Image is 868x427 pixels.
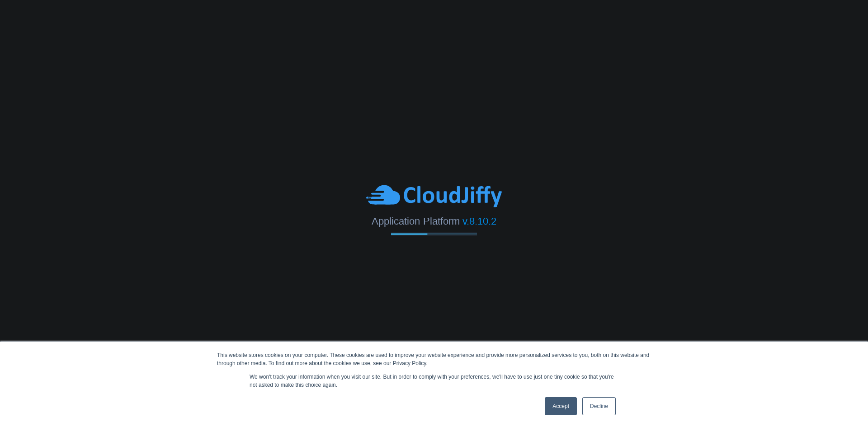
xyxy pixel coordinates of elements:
[250,373,618,389] p: We won't track your information when you visit our site. But in order to comply with your prefere...
[372,215,459,226] span: Application Platform
[545,397,577,415] a: Accept
[366,183,502,208] img: CloudJiffy-Blue.svg
[217,351,651,367] div: This website stores cookies on your computer. These cookies are used to improve your website expe...
[462,215,496,226] span: v.8.10.2
[582,397,616,415] a: Decline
